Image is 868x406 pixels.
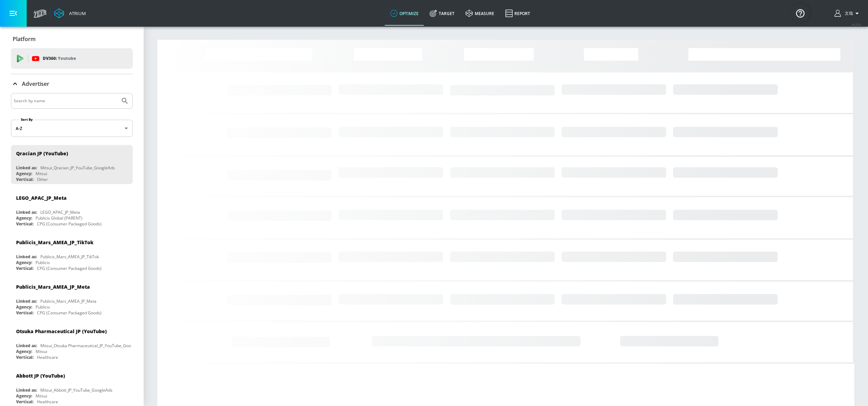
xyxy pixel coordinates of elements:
div: Vertical: [16,399,34,405]
a: measure [460,1,500,26]
div: Publicis_Mars_AMEA_JP_MetaLinked as:Publicis_Mars_AMEA_JP_MetaAgency:PublicisVertical:CPG (Consum... [11,278,133,317]
p: Youtube [58,55,76,62]
div: LEGO_APAC_JP_MetaLinked as:LEGO_APAC_JP_MetaAgency:Publicis Global (PARENT)Vertical:CPG (Consumer... [11,189,133,228]
div: Agency: [16,260,32,265]
span: login as: fumiya.nakamura@mbk-digital.co.jp [842,11,853,16]
div: Other [37,176,48,182]
div: Publicis Global (PARENT) [36,215,82,221]
button: Open Resource Center [791,3,810,23]
div: Healthcare [37,354,58,360]
a: Report [500,1,536,26]
div: Otsuka Pharmaceutical JP (YouTube)Linked as:Mitsui_Otsuka Pharmaceutical_JP_YouTube_GoogleAdsAgen... [11,323,133,362]
div: Advertiser [11,74,133,93]
div: Mitsui [36,393,47,399]
div: Agency: [16,304,32,310]
div: Publicis_Mars_AMEA_JP_Meta [16,284,90,290]
div: Linked as: [16,387,37,393]
div: Agency: [16,171,32,176]
div: Qracian JP (YouTube)Linked as:Mitsui_Qracian_JP_YouTube_GoogleAdsAgency:MitsuiVertical:Other [11,145,133,184]
div: Mitsui [36,171,47,176]
div: DV360: Youtube [11,48,133,69]
div: A-Z [11,120,133,137]
label: Sort By [19,117,34,122]
div: Publicis_Mars_AMEA_JP_TikTok [16,239,93,246]
div: Vertical: [16,176,34,182]
div: Publicis_Mars_AMEA_JP_TikTok [40,254,99,260]
div: Linked as: [16,343,37,349]
div: Mitsui_Otsuka Pharmaceutical_JP_YouTube_GoogleAds [40,343,144,349]
div: Publicis_Mars_AMEA_JP_TikTokLinked as:Publicis_Mars_AMEA_JP_TikTokAgency:PublicisVertical:CPG (Co... [11,234,133,273]
div: Otsuka Pharmaceutical JP (YouTube) [16,328,107,335]
p: Platform [13,35,36,43]
div: Mitsui_Abbott_JP_YouTube_GoogleAds [40,387,113,393]
div: CPG (Consumer Packaged Goods) [37,265,102,271]
div: Linked as: [16,298,37,304]
div: Linked as: [16,209,37,215]
div: Abbott JP (YouTube) [16,372,65,379]
div: Agency: [16,349,32,354]
div: Qracian JP (YouTube) [16,150,68,157]
div: Agency: [16,393,32,399]
div: Atrium [66,10,86,16]
p: DV360: [43,55,76,62]
div: Vertical: [16,354,34,360]
div: Vertical: [16,310,34,316]
div: LEGO_APAC_JP_Meta [16,195,67,201]
div: Mitsui [36,349,47,354]
span: v 4.25.4 [852,23,861,26]
div: Publicis [36,304,50,310]
div: Linked as: [16,254,37,260]
div: Healthcare [37,399,58,405]
div: Vertical: [16,265,34,271]
a: Atrium [54,8,86,18]
div: Publicis [36,260,50,265]
button: 文哉 [834,9,861,17]
div: CPG (Consumer Packaged Goods) [37,221,102,227]
div: Vertical: [16,221,34,227]
div: Linked as: [16,165,37,171]
p: Advertiser [22,80,49,88]
div: Publicis_Mars_AMEA_JP_Meta [40,298,96,304]
div: Platform [11,29,133,49]
input: Search by name [14,96,117,105]
div: Mitsui_Qracian_JP_YouTube_GoogleAds [40,165,115,171]
a: Target [424,1,460,26]
div: Agency: [16,215,32,221]
div: CPG (Consumer Packaged Goods) [37,310,102,316]
a: optimize [385,1,424,26]
div: LEGO_APAC_JP_Meta [40,209,80,215]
